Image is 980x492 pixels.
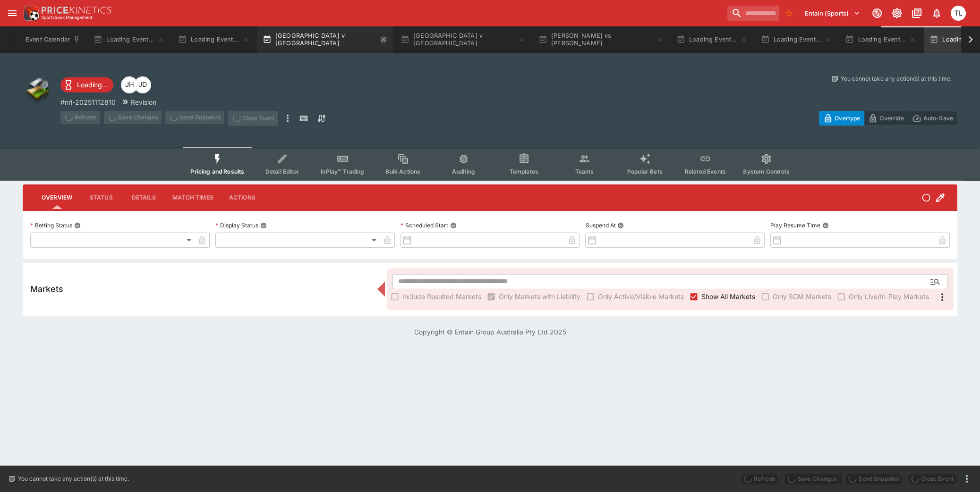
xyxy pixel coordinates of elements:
[799,6,866,21] button: Select Tenant
[819,111,864,125] button: Overtype
[221,186,264,209] button: Actions
[755,26,838,53] button: Loading Event...
[585,221,615,229] p: Suspend At
[215,221,258,229] p: Display Status
[839,26,922,53] button: Loading Event...
[888,5,905,22] button: Toggle light/dark mode
[30,221,72,229] p: Betting Status
[928,5,945,22] button: Notifications
[402,292,481,301] span: Include Resulted Markets
[879,113,903,123] p: Override
[617,222,624,229] button: Suspend At
[822,222,829,229] button: Play Resume Time
[452,168,475,175] span: Auditing
[4,5,21,22] button: open drawer
[450,222,457,229] button: Scheduled Start
[260,222,267,229] button: Display Status
[60,97,116,107] p: Copy To Clipboard
[30,284,63,294] h5: Markets
[927,273,944,290] button: Open
[819,111,957,125] div: Start From
[575,168,594,175] span: Teams
[533,26,669,53] button: [PERSON_NAME] vs [PERSON_NAME]
[671,26,753,53] button: Loading Event...
[598,292,684,301] span: Only Active/Visible Markets
[701,292,755,301] span: Show All Markets
[77,80,108,90] p: Loading...
[743,168,789,175] span: System Controls
[685,168,726,175] span: Related Events
[864,111,908,125] button: Override
[282,111,293,126] button: more
[21,4,40,23] img: PriceKinetics Logo
[849,292,929,301] span: Only Live/In-Play Markets
[869,5,886,22] button: Connected to PK
[165,186,221,209] button: Match Times
[948,3,969,24] button: Trent Lewis
[385,168,420,175] span: Bulk Actions
[20,26,86,53] button: Event Calendar
[627,168,663,175] span: Popular Bets
[951,6,966,21] div: Trent Lewis
[510,168,538,175] span: Templates
[773,292,831,301] span: Only SGM Markets
[908,111,957,125] button: Auto-Save
[841,75,952,83] p: You cannot take any action(s) at this time.
[321,168,364,175] span: InPlay™ Trading
[18,475,129,483] p: You cannot take any action(s) at this time.
[34,186,80,209] button: Overview
[88,26,170,53] button: Loading Event...
[42,7,111,14] img: PriceKinetics
[395,26,531,53] button: [GEOGRAPHIC_DATA] v [GEOGRAPHIC_DATA]
[499,292,580,301] span: Only Markets with Liability
[74,222,81,229] button: Betting Status
[265,168,299,175] span: Detail Editor
[23,75,53,105] img: other.png
[190,168,244,175] span: Pricing and Results
[172,26,255,53] button: Loading Event...
[908,5,925,22] button: Documentation
[183,147,797,181] div: Event type filters
[257,26,393,53] button: [GEOGRAPHIC_DATA] v [GEOGRAPHIC_DATA]
[770,221,820,229] p: Play Resume Time
[937,292,948,303] svg: More
[134,76,151,93] div: Josh Drayton
[122,186,165,209] button: Details
[80,186,122,209] button: Status
[42,16,93,20] img: Sportsbook Management
[131,97,156,107] p: Revision
[727,6,779,21] input: search
[121,76,138,93] div: Jiahao Hao
[923,113,953,123] p: Auto-Save
[835,113,860,123] p: Overtype
[401,221,448,229] p: Scheduled Start
[781,6,796,21] button: No Bookmarks
[961,473,972,484] button: more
